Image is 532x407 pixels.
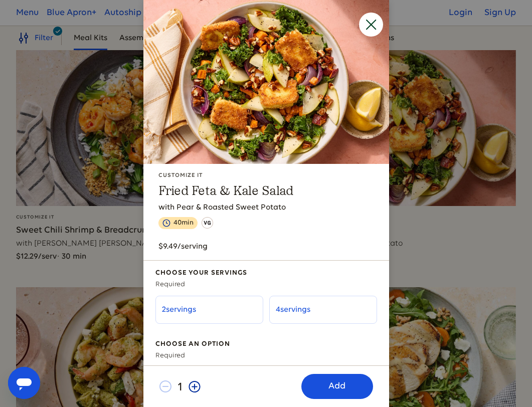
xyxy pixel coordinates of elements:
button: 4servings [269,296,377,324]
p: Fried Feta & Kale Salad [158,183,374,198]
img: Close icon [358,12,386,40]
p: $9.49/serving [158,241,208,252]
p: Customize It [158,172,374,179]
button: Add [301,374,373,399]
p: 4 servings [276,304,310,315]
p: Choose Your Servings [155,269,377,278]
p: Add [309,381,365,392]
button: 2servings [155,296,263,324]
p: 2 servings [162,304,196,315]
p: 40 min [173,218,194,228]
p: Choose an option [155,340,377,349]
svg: vegetarian [202,217,214,229]
p: with Pear & Roasted Sweet Potato [158,202,374,213]
p: 1 [178,380,183,395]
p: Required [155,280,377,290]
button: 1 [171,378,189,395]
img: cook time [162,219,170,227]
iframe: Button to launch messaging window [8,367,40,399]
p: Required [155,351,377,361]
